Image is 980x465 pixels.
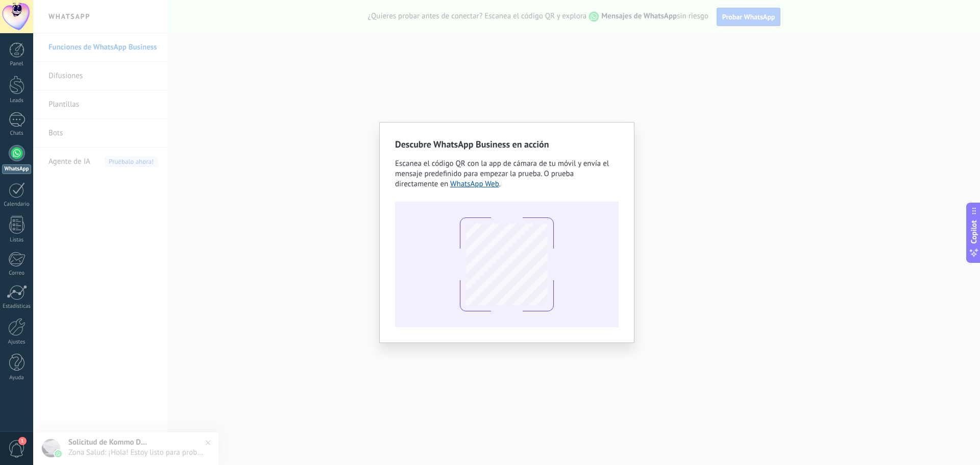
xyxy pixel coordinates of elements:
[395,138,619,151] h2: Descubre WhatsApp Business en acción
[18,437,27,445] span: 1
[2,339,32,346] div: Ajustes
[2,130,32,137] div: Chats
[2,303,32,310] div: Estadísticas
[2,270,32,277] div: Correo
[2,375,32,381] div: Ayuda
[969,220,979,243] span: Copilot
[2,164,31,174] div: WhatsApp
[2,201,32,208] div: Calendario
[2,237,32,243] div: Listas
[395,159,609,189] span: Escanea el código QR con la app de cámara de tu móvil y envía el mensaje predefinido para empezar...
[2,61,32,67] div: Panel
[450,179,499,189] a: WhatsApp Web
[2,97,32,104] div: Leads
[395,159,619,189] div: .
